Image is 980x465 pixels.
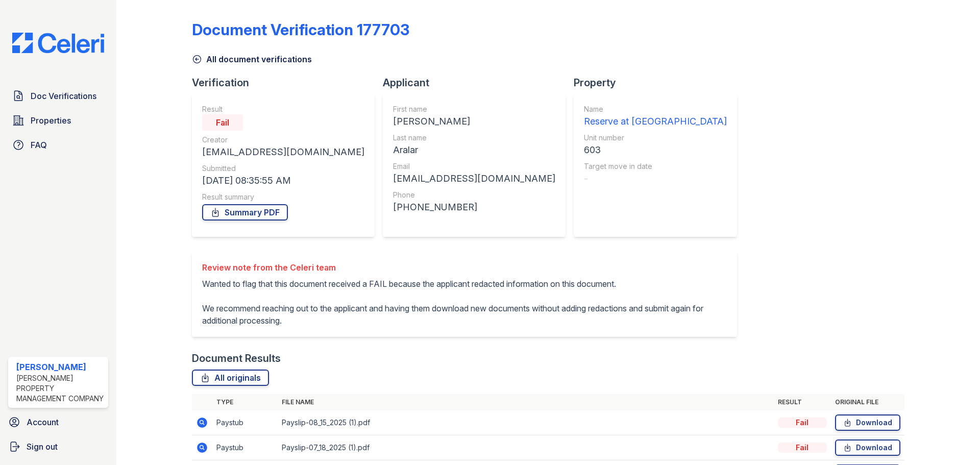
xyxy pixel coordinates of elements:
div: 603 [584,143,727,157]
a: All document verifications [192,53,312,65]
span: Properties [31,114,71,127]
th: Result [774,394,831,410]
div: Verification [192,76,383,90]
div: [EMAIL_ADDRESS][DOMAIN_NAME] [393,172,555,186]
th: Original file [831,394,904,410]
div: [PERSON_NAME] [393,114,555,129]
a: Properties [8,110,108,131]
div: Submitted [202,163,364,174]
div: Creator [202,135,364,145]
span: FAQ [31,139,47,151]
span: Account [27,416,59,428]
th: Type [212,394,278,410]
div: Review note from the Celeri team [202,261,727,274]
a: Download [835,414,900,431]
div: [EMAIL_ADDRESS][DOMAIN_NAME] [202,145,364,159]
div: Document Verification 177703 [192,20,409,39]
div: Email [393,161,555,172]
div: Applicant [383,76,574,90]
a: Account [4,412,112,432]
td: Payslip-07_18_2025 (1).pdf [278,435,774,460]
div: Property [574,76,745,90]
div: - [584,172,727,186]
img: CE_Logo_Blue-a8612792a0a2168367f1c8372b55b34899dd931a85d93a1a3d3e32e68fde9ad4.png [4,33,112,53]
th: File name [278,394,774,410]
div: Unit number [584,133,727,143]
td: Paystub [212,410,278,435]
div: [PHONE_NUMBER] [393,200,555,214]
a: Summary PDF [202,204,288,221]
a: All originals [192,370,269,386]
a: Download [835,439,900,456]
div: Fail [778,418,827,428]
td: Payslip-08_15_2025 (1).pdf [278,410,774,435]
a: FAQ [8,135,108,155]
div: Aralar [393,143,555,157]
div: Reserve at [GEOGRAPHIC_DATA] [584,114,727,129]
div: Phone [393,190,555,200]
div: [PERSON_NAME] Property Management Company [16,373,104,404]
a: Sign out [4,436,112,457]
span: Sign out [27,440,58,453]
a: Doc Verifications [8,86,108,106]
p: Wanted to flag that this document received a FAIL because the applicant redacted information on t... [202,278,727,327]
td: Paystub [212,435,278,460]
a: Name Reserve at [GEOGRAPHIC_DATA] [584,104,727,129]
span: Doc Verifications [31,90,96,102]
div: Document Results [192,351,281,365]
div: Last name [393,133,555,143]
div: Name [584,104,727,114]
div: Result [202,104,364,114]
div: Target move in date [584,161,727,172]
div: Fail [778,443,827,453]
div: First name [393,104,555,114]
div: Fail [202,114,243,131]
div: [DATE] 08:35:55 AM [202,174,364,188]
div: Result summary [202,192,364,202]
div: [PERSON_NAME] [16,361,104,373]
